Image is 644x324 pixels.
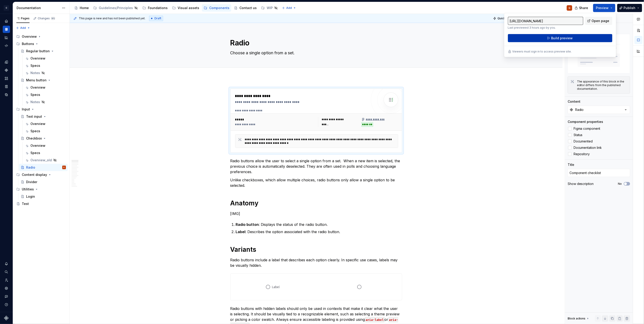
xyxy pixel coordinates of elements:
div: Changes [38,17,55,20]
span: Documented [574,140,593,143]
button: Build preview [508,34,612,42]
div: Overview [22,34,37,39]
a: Specs [23,149,68,157]
button: C [1,3,12,13]
span: Build preview [551,36,573,40]
p: : Displays the status of the radio button. [236,222,402,227]
div: Radio [575,107,584,112]
a: Analytics [3,34,10,41]
button: Add [281,5,298,11]
span: Quick preview [497,17,517,20]
div: The appearance of this block in the editor differs from the published documentation. [577,80,627,91]
button: Share [572,4,591,12]
button: Add [15,25,32,31]
a: Notes [23,69,68,77]
div: Notifications [3,260,10,267]
button: Publish [617,4,642,12]
div: G [569,6,570,10]
div: Title [568,162,574,167]
div: Specs [30,92,40,97]
a: Contact us [232,4,259,12]
a: Foundations [141,4,169,12]
span: Publish [624,6,636,10]
svg: Supernova Logo [4,316,9,320]
div: Input [15,106,68,113]
button: Preview [593,4,615,12]
div: Page tree [72,3,280,12]
a: Settings [3,285,10,292]
span: Add [20,26,26,30]
p: Unlike checkboxes, which allow multiple choices, radio buttons only allow a single option to be s... [230,177,402,188]
span: Status [574,133,583,137]
a: Overview [23,120,68,127]
a: Visual assets [170,4,201,12]
button: Search ⌘K [3,268,10,276]
div: Overview [30,56,45,61]
span: Documentation link [574,146,602,150]
div: Documentation [17,6,60,10]
div: Home [3,17,10,25]
div: Home [80,6,89,10]
div: Component properties [568,120,603,124]
div: Utilities [22,187,34,192]
div: Foundations [148,6,168,10]
button: Contact support [3,293,10,300]
a: Assets [3,75,10,82]
div: Input [22,107,30,112]
a: Invite team [3,277,10,284]
div: Checkbox [26,136,42,141]
div: C [4,5,9,11]
span: Share [579,6,588,10]
code: aria-label [365,317,385,322]
div: Content display [15,171,68,178]
a: Components [202,4,231,12]
a: Specs [23,62,68,69]
h1: Anatomy [230,199,402,207]
div: Notes [30,71,40,75]
p: : Describes the option associated with the radio button. [236,229,402,234]
p: [IMG] [230,211,402,216]
div: Overview [30,143,45,148]
div: Radio [26,165,35,170]
div: Overview_old [30,158,52,162]
div: Data sources [3,91,10,98]
a: Code automation [3,42,10,49]
a: Design tokens [3,58,10,66]
span: Preview [596,6,609,10]
textarea: Choose a single option from a set. [229,49,401,57]
div: Components [209,6,229,10]
a: Specs [23,127,68,135]
div: Content [568,99,580,104]
a: Documentation [3,26,10,33]
p: Viewers must sign in to access preview site. [512,50,572,53]
a: Overview [23,142,68,149]
a: Overview_old [23,157,68,164]
div: Pages [16,17,30,20]
div: Login [26,194,35,199]
a: Notes [23,98,68,106]
p: Radio buttons include a label that describes each option clearly. In specific use cases, labels m... [230,257,402,268]
a: Open page [585,17,612,25]
div: Overview [30,85,45,90]
a: Divider [19,178,68,186]
div: Text input [26,114,42,119]
a: WIP [259,4,280,12]
a: Home [72,4,91,12]
div: Specs [30,129,40,133]
div: Notes [30,100,40,104]
div: Content display [22,172,47,177]
a: Components [3,67,10,74]
label: No [618,182,622,186]
span: This page is new and has not been published yet. [79,17,145,20]
div: Guidelines/Principles [99,6,133,10]
span: Repository [574,152,590,156]
div: Divider [26,180,37,184]
div: Storybook stories [3,83,10,90]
